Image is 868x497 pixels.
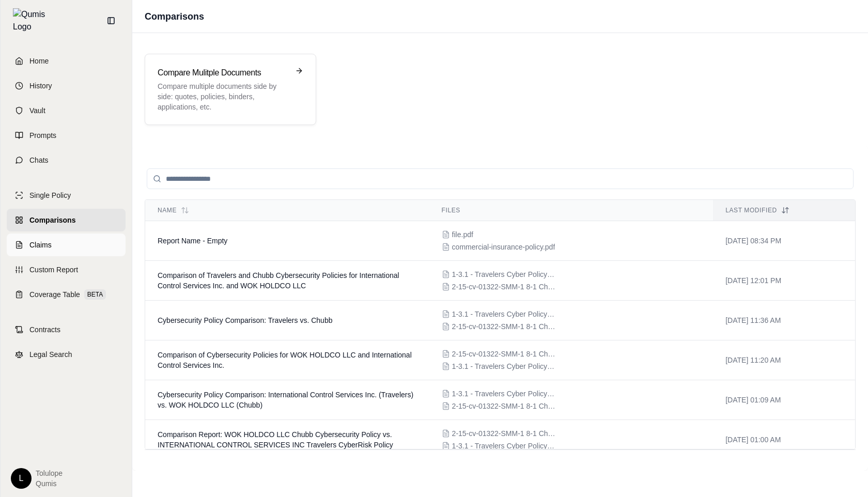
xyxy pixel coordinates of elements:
[7,318,126,341] a: Contracts
[36,468,63,478] span: Tolulope
[29,324,60,335] span: Contracts
[7,234,126,256] a: Claims
[713,301,855,340] td: [DATE] 11:36 AM
[713,380,855,420] td: [DATE] 01:09 AM
[7,149,126,172] a: Chats
[7,343,126,366] a: Legal Search
[29,130,56,141] span: Prompts
[713,420,855,460] td: [DATE] 01:00 AM
[11,468,32,489] div: L
[29,56,49,66] span: Home
[158,391,413,409] span: Cybersecurity Policy Comparison: International Control Services Inc. (Travelers) vs. WOK HOLDCO L...
[7,258,126,281] a: Custom Report
[29,81,52,91] span: History
[713,221,855,261] td: [DATE] 08:34 PM
[429,200,714,221] th: Files
[158,81,289,112] p: Compare multiple documents side by side: quotes, policies, binders, applications, etc.
[452,441,555,451] span: 1-3.1 - Travelers Cyber Policy40.pdf
[452,282,555,292] span: 2-15-cv-01322-SMM-1 8-1 Chubb Cyber2.pdf
[29,240,52,250] span: Claims
[29,289,80,300] span: Coverage Table
[452,361,555,371] span: 1-3.1 - Travelers Cyber Policy40.pdf
[7,124,126,147] a: Prompts
[7,74,126,97] a: History
[452,269,555,279] span: 1-3.1 - Travelers Cyber Policy40.pdf
[725,206,843,214] div: Last modified
[452,242,555,252] span: commercial-insurance-policy.pdf
[158,430,393,449] span: Comparison Report: WOK HOLDCO LLC Chubb Cybersecurity Policy vs. INTERNATIONAL CONTROL SERVICES I...
[7,184,126,207] a: Single Policy
[29,265,78,275] span: Custom Report
[452,401,555,411] span: 2-15-cv-01322-SMM-1 8-1 Chubb Cyber2.pdf
[7,283,126,306] a: Coverage TableBETA
[158,271,399,290] span: Comparison of Travelers and Chubb Cybersecurity Policies for International Control Services Inc. ...
[158,316,332,324] span: Cybersecurity Policy Comparison: Travelers vs. Chubb
[452,321,555,332] span: 2-15-cv-01322-SMM-1 8-1 Chubb Cyber2.pdf
[29,155,49,165] span: Chats
[7,209,126,231] a: Comparisons
[29,215,75,225] span: Comparisons
[713,261,855,301] td: [DATE] 12:01 PM
[103,12,119,29] button: Collapse sidebar
[13,8,52,33] img: Qumis Logo
[36,478,63,489] span: Qumis
[713,340,855,380] td: [DATE] 11:20 AM
[452,349,555,359] span: 2-15-cv-01322-SMM-1 8-1 Chubb Cyber2.pdf
[84,289,106,300] span: BETA
[29,105,45,116] span: Vault
[158,67,289,79] h3: Compare Mulitple Documents
[29,190,71,200] span: Single Policy
[145,9,204,24] h1: Comparisons
[158,206,417,214] div: Name
[158,351,412,369] span: Comparison of Cybersecurity Policies for WOK HOLDCO LLC and International Control Services Inc.
[158,237,227,245] span: Report Name - Empty
[452,229,473,240] span: file.pdf
[452,428,555,439] span: 2-15-cv-01322-SMM-1 8-1 Chubb Cyber2.pdf
[29,349,72,360] span: Legal Search
[7,99,126,122] a: Vault
[452,389,555,399] span: 1-3.1 - Travelers Cyber Policy40.pdf
[7,50,126,72] a: Home
[452,309,555,319] span: 1-3.1 - Travelers Cyber Policy40.pdf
